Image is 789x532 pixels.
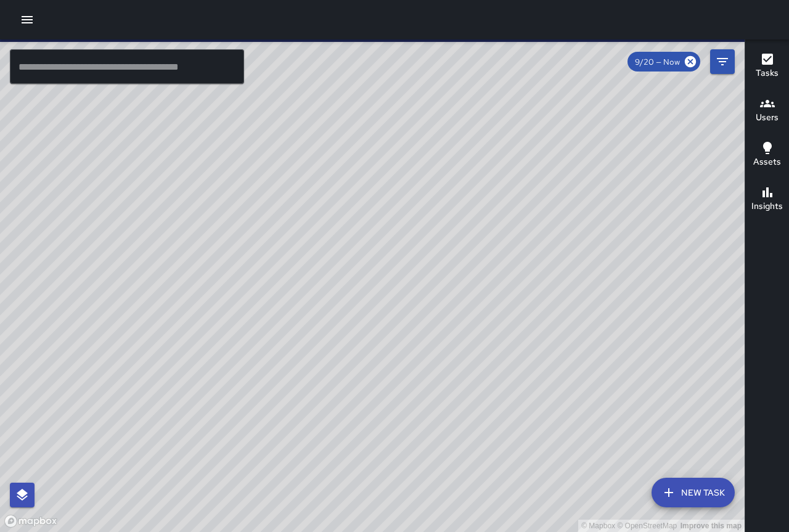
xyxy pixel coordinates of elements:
span: 9/20 — Now [628,57,687,67]
div: 9/20 — Now [628,52,700,72]
button: Insights [745,178,789,222]
button: Filters [710,49,735,74]
h6: Tasks [756,67,779,80]
button: Tasks [745,44,789,89]
h6: Insights [751,200,783,213]
h6: Users [756,111,779,125]
button: New Task [652,478,735,507]
h6: Assets [753,155,781,169]
button: Users [745,89,789,133]
button: Assets [745,133,789,178]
